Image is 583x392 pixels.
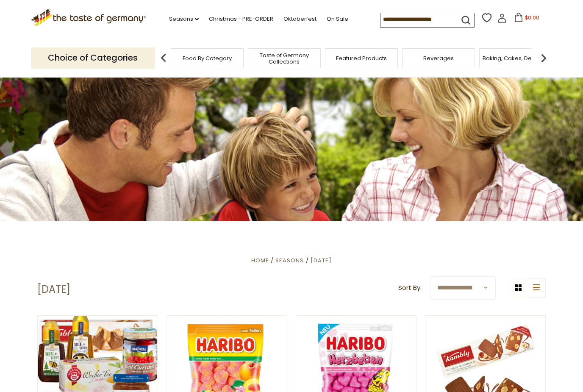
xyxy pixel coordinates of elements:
[423,55,454,61] a: Beverages
[209,14,273,24] a: Christmas - PRE-ORDER
[483,55,548,61] a: Baking, Cakes, Desserts
[37,283,70,296] h1: [DATE]
[508,13,544,25] button: $0.00
[169,14,199,24] a: Seasons
[31,47,155,68] p: Choice of Categories
[251,256,269,264] a: Home
[311,256,332,264] a: [DATE]
[283,14,316,24] a: Oktoberfest
[525,14,539,21] span: $0.00
[250,52,318,65] a: Taste of Germany Collections
[535,50,552,67] img: next arrow
[398,283,422,293] label: Sort By:
[336,55,387,61] a: Featured Products
[327,14,348,24] a: On Sale
[275,256,304,264] a: Seasons
[183,55,232,61] a: Food By Category
[155,50,172,67] img: previous arrow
